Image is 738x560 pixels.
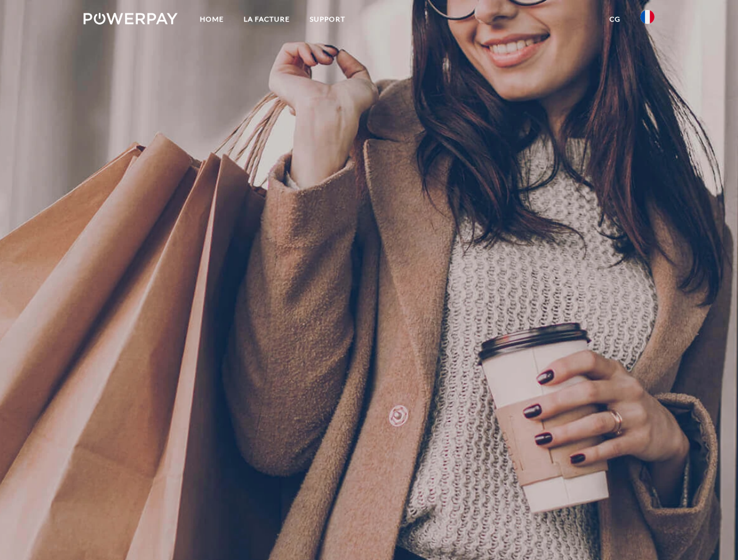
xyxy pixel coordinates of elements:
[84,13,178,24] img: logo-powerpay-white.svg
[190,9,234,30] a: Home
[600,9,630,30] a: CG
[234,9,300,30] a: LA FACTURE
[300,9,355,30] a: Support
[640,10,654,24] img: fr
